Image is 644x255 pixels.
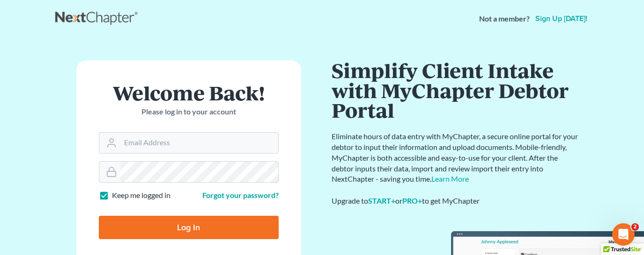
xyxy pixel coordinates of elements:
[332,196,580,206] div: Upgrade to or to get MyChapter
[368,196,395,205] a: START+
[431,174,469,183] a: Learn More
[99,106,279,117] p: Please log in to your account
[99,83,279,103] h1: Welcome Back!
[112,190,170,201] label: Keep me logged in
[120,133,278,153] input: Email Address
[533,15,589,22] a: Sign up [DATE]!
[402,196,422,205] a: PRO+
[332,60,580,120] h1: Simplify Client Intake with MyChapter Debtor Portal
[99,216,279,239] input: Log In
[612,223,635,246] iframe: Intercom live chat
[332,131,580,184] p: Eliminate hours of data entry with MyChapter, a secure online portal for your debtor to input the...
[631,223,639,231] span: 2
[202,191,279,199] a: Forgot your password?
[479,14,530,24] strong: Not a member?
